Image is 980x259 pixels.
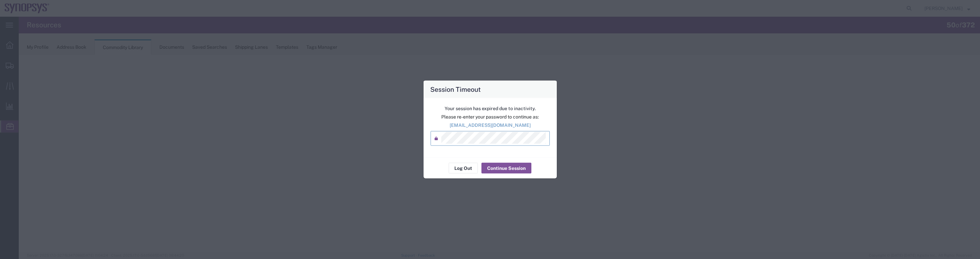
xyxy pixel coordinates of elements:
button: Continue Session [481,163,531,174]
p: [EMAIL_ADDRESS][DOMAIN_NAME] [431,122,550,129]
p: Your session has expired due to inactivity. [431,105,550,112]
button: Log Out [449,163,478,174]
h4: Session Timeout [430,84,481,94]
p: Please re-enter your password to continue as: [431,113,550,120]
